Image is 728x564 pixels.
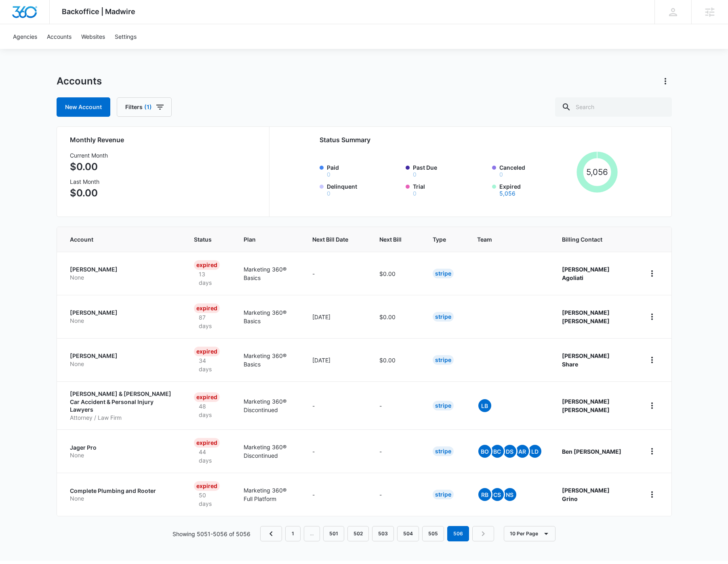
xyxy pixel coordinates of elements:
td: [DATE] [303,295,370,338]
p: [PERSON_NAME] [70,309,175,317]
a: New Account [57,97,110,117]
strong: Ben [PERSON_NAME] [562,448,621,455]
em: 506 [447,526,469,541]
h3: Current Month [70,151,108,160]
td: - [370,473,423,516]
div: Expired [194,260,220,270]
td: $0.00 [370,252,423,295]
p: Showing 5051-5056 of 5056 [173,530,250,538]
p: None [70,317,175,325]
a: [PERSON_NAME]None [70,309,175,324]
a: Websites [76,24,110,49]
p: Marketing 360® Full Platform [244,486,293,503]
h3: Last Month [70,177,108,186]
a: Page 503 [372,526,394,541]
div: Expired [194,481,220,491]
td: $0.00 [370,295,423,338]
label: Trial [413,182,487,196]
span: BO [478,445,491,458]
a: [PERSON_NAME]None [70,265,175,281]
a: Accounts [42,24,76,49]
button: home [646,488,659,501]
span: Plan [244,235,293,244]
label: Past Due [413,163,487,177]
a: Page 502 [347,526,369,541]
span: DS [503,445,516,458]
span: Status [194,235,213,244]
a: Settings [110,24,141,49]
div: Stripe [433,446,454,456]
button: home [646,354,659,366]
td: - [303,473,370,516]
nav: Pagination [260,526,494,541]
p: None [70,360,175,368]
button: Actions [659,75,672,88]
h2: Status Summary [320,135,618,145]
span: Account [70,235,163,244]
div: Expired [194,392,220,402]
span: Type [433,235,446,244]
span: RB [478,488,491,501]
td: - [303,381,370,429]
td: - [370,429,423,473]
a: Page 501 [323,526,344,541]
div: Stripe [433,355,454,365]
strong: [PERSON_NAME] Share [562,352,610,368]
span: LB [478,399,491,412]
p: None [70,451,175,459]
td: [DATE] [303,338,370,381]
p: Attorney / Law Firm [70,414,175,422]
div: Stripe [433,490,454,499]
tspan: 5,056 [586,167,608,177]
p: Marketing 360® Basics [244,351,293,368]
button: Filters(1) [117,97,172,117]
strong: [PERSON_NAME] Grino [562,487,610,502]
strong: [PERSON_NAME] [PERSON_NAME] [562,309,610,324]
div: Stripe [433,269,454,278]
span: Next Bill Date [312,235,348,244]
span: (1) [144,104,152,110]
div: Expired [194,438,220,448]
button: Expired [499,191,515,196]
p: None [70,495,175,503]
label: Delinquent [327,182,401,196]
p: Complete Plumbing and Rooter [70,487,175,495]
a: [PERSON_NAME] & [PERSON_NAME] Car Accident & Personal Injury LawyersAttorney / Law Firm [70,390,175,421]
a: Previous Page [260,526,282,541]
button: 10 Per Page [504,526,555,541]
a: [PERSON_NAME]None [70,352,175,368]
p: $0.00 [70,160,108,174]
p: 50 days [194,491,224,508]
strong: [PERSON_NAME] [PERSON_NAME] [562,398,610,413]
button: home [646,445,659,458]
span: CS [491,488,504,501]
span: Billing Contact [562,235,626,244]
p: [PERSON_NAME] & [PERSON_NAME] Car Accident & Personal Injury Lawyers [70,390,175,414]
div: Expired [194,303,220,313]
p: 87 days [194,313,224,330]
p: Marketing 360® Discontinued [244,397,293,414]
span: LD [528,445,541,458]
a: Jager ProNone [70,444,175,459]
label: Paid [327,163,401,177]
p: Marketing 360® Basics [244,308,293,325]
button: home [646,310,659,323]
p: 48 days [194,402,224,419]
span: BC [491,445,504,458]
input: Search [555,97,672,117]
p: 44 days [194,448,224,465]
h1: Accounts [57,75,102,87]
p: Jager Pro [70,444,175,452]
td: $0.00 [370,338,423,381]
p: None [70,274,175,282]
p: Marketing 360® Basics [244,265,293,282]
div: Stripe [433,401,454,410]
span: Team [477,235,531,244]
p: 13 days [194,270,224,287]
label: Expired [499,182,574,196]
label: Canceled [499,163,574,177]
p: [PERSON_NAME] [70,265,175,274]
div: Expired [194,347,220,356]
td: - [303,429,370,473]
strong: [PERSON_NAME] Agoliati [562,266,610,281]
